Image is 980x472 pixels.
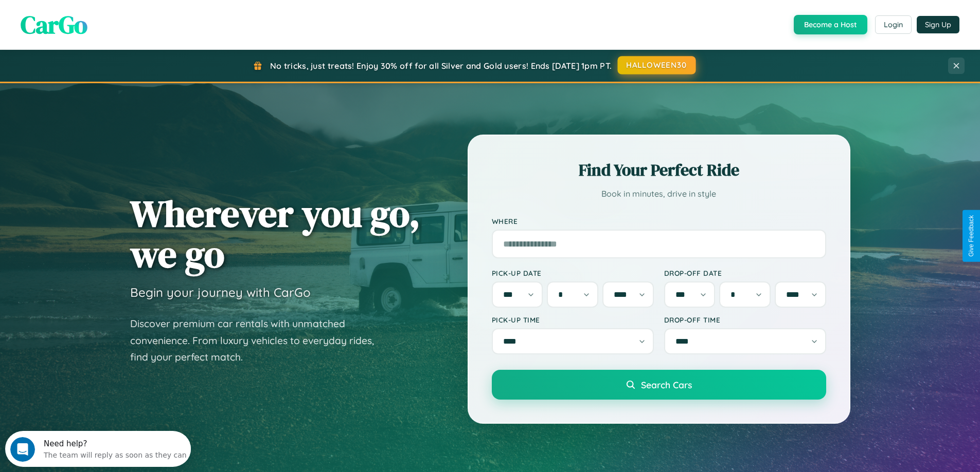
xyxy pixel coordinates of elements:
[664,315,826,324] label: Drop-off Time
[492,269,654,277] label: Pick-up Date
[130,315,387,366] p: Discover premium car rentals with unmatched convenience. From luxury vehicles to everyday rides, ...
[917,16,959,33] button: Sign Up
[492,370,826,400] button: Search Cars
[21,8,87,42] span: CarGo
[39,9,182,17] div: Need help?
[794,15,867,34] button: Become a Host
[130,285,311,300] h3: Begin your journey with CarGo
[968,215,975,257] div: Give Feedback
[39,17,182,28] div: The team will reply as soon as they can
[492,217,826,225] label: Where
[492,315,654,324] label: Pick-up Time
[130,193,420,274] h1: Wherever you go, we go
[4,4,191,32] div: Open Intercom Messenger
[492,186,826,201] p: Book in minutes, drive in style
[270,61,612,71] span: No tricks, just treats! Enjoy 30% off for all Silver and Gold users! Ends [DATE] 1pm PT.
[5,431,191,467] iframe: Intercom live chat discovery launcher
[492,159,826,181] h2: Find Your Perfect Ride
[618,56,696,74] button: HALLOWEEN30
[641,379,692,390] span: Search Cars
[664,269,826,277] label: Drop-off Date
[875,15,912,34] button: Login
[10,437,35,462] iframe: Intercom live chat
